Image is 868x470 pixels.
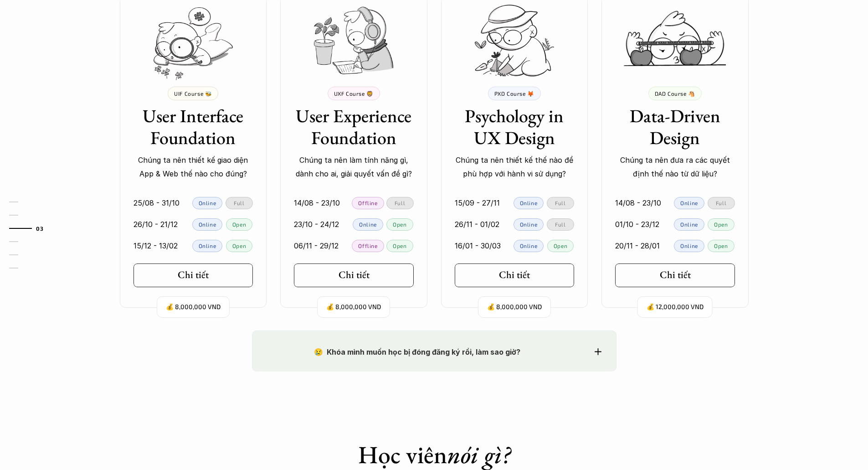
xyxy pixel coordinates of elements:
p: 14/08 - 23/10 [615,196,661,210]
p: Online [520,221,538,227]
p: Full [555,221,565,227]
p: 20/11 - 28/01 [615,239,660,253]
p: Online [359,221,377,227]
h5: Chi tiết [660,269,691,281]
p: Chúng ta nên đưa ra các quyết định thế nào từ dữ liệu? [615,153,735,181]
p: Open [393,243,406,249]
strong: 😢 Khóa mình muốn học bị đóng đăng ký rồi, làm sao giờ? [314,347,520,356]
a: Chi tiết [294,263,414,287]
p: Online [680,200,698,206]
p: 16/01 - 30/03 [455,239,501,253]
p: Online [199,200,216,206]
p: Full [555,200,565,206]
strong: 03 [36,225,43,232]
p: Chúng ta nên thiết kế giao diện App & Web thế nào cho đúng? [134,153,253,181]
h5: Chi tiết [339,269,370,281]
a: Chi tiết [615,263,735,287]
p: Offline [358,243,377,249]
p: Full [234,200,244,206]
p: Open [554,243,567,249]
p: Online [520,243,538,249]
p: DAD Course 🐴 [655,90,695,97]
p: 💰 8,000,000 VND [487,301,542,313]
a: Chi tiết [455,263,575,287]
a: Chi tiết [134,263,253,287]
h5: Chi tiết [499,269,530,281]
h3: User Interface Foundation [134,105,253,149]
p: Online [520,200,538,206]
p: 26/10 - 21/12 [134,217,178,231]
p: 15/12 - 13/02 [134,239,178,253]
p: 26/11 - 01/02 [455,217,499,231]
p: 14/08 - 23/10 [294,196,340,210]
p: Open [393,221,406,227]
p: 💰 8,000,000 VND [166,301,221,313]
h3: Data-Driven Design [615,105,735,149]
p: 💰 8,000,000 VND [326,301,381,313]
p: 06/11 - 29/12 [294,239,339,253]
p: 01/10 - 23/12 [615,217,659,231]
p: Online [680,243,698,249]
p: UIF Course 🐝 [174,90,212,97]
p: 23/10 - 24/12 [294,217,339,231]
p: Open [232,243,246,249]
p: Chúng ta nên thiết kế thế nào để phù hợp với hành vi sử dụng? [455,153,575,181]
p: Online [680,221,698,227]
p: 15/09 - 27/11 [455,196,500,210]
p: 💰 12,000,000 VND [647,301,704,313]
p: 25/08 - 31/10 [134,196,180,210]
p: Online [199,243,216,249]
p: Open [714,243,728,249]
p: Open [714,221,728,227]
h3: User Experience Foundation [294,105,414,149]
p: Chúng ta nên làm tính năng gì, dành cho ai, giải quyết vấn đề gì? [294,153,414,181]
p: Offline [358,200,377,206]
p: Open [232,221,246,227]
p: UXF Course 🦁 [334,90,374,97]
h3: Psychology in UX Design [455,105,575,149]
p: Online [199,221,216,227]
h5: Chi tiết [178,269,209,281]
a: 03 [9,223,52,234]
p: Full [395,200,405,206]
p: PXD Course 🦊 [494,90,534,97]
p: Full [716,200,726,206]
h1: Học viên [300,440,568,470]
